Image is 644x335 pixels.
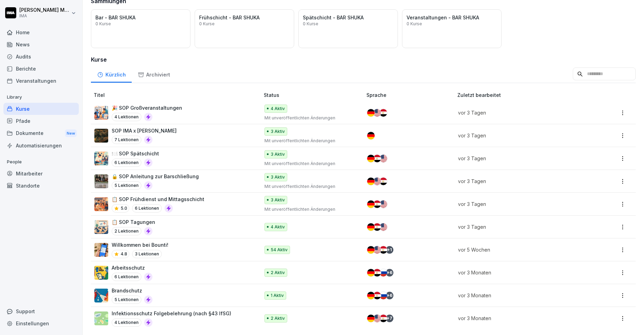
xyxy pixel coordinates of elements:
div: Mitarbeiter [3,167,79,180]
p: vor 5 Wochen [458,246,582,253]
p: 3 Aktiv [271,197,285,203]
p: Mit unveröffentlichten Änderungen [264,138,355,144]
a: Kürzlich [91,65,132,83]
img: at5slp6j12qyuqoxjxa0qgc6.png [94,129,108,143]
p: 3 Aktiv [271,151,285,157]
p: 0 Kurse [407,22,422,26]
p: 6 Lektionen [112,159,141,167]
img: us.svg [380,200,387,208]
a: Bar - BAR SHUKA0 Kurse [91,9,190,48]
p: Library [3,92,79,103]
a: Einstellungen [3,317,79,329]
img: bgsrfyvhdm6180ponve2jajk.png [94,266,108,280]
p: 🔒 SOP Anleitung zur Barschließung [112,173,199,180]
img: de.svg [367,246,375,254]
img: de.svg [367,269,375,277]
img: de.svg [367,292,375,299]
img: lurx7vxudq7pdbumgl6aj25f.png [94,152,108,165]
p: vor 3 Monaten [458,269,582,276]
p: vor 3 Tagen [458,132,582,139]
img: k920q2kxqkpf9nh0exouj9ua.png [94,106,108,120]
p: vor 3 Monaten [458,292,582,299]
a: News [3,38,79,51]
h3: Kurse [91,55,636,64]
img: de.svg [367,132,375,139]
img: eg.svg [373,223,381,231]
img: de.svg [367,223,375,231]
img: de.svg [367,200,375,208]
p: Infektionsschutz Folgebelehrung (nach §43 IfSG) [112,310,231,317]
img: eg.svg [380,246,387,254]
img: eg.svg [380,178,387,185]
img: kzsvenh8ofcu3ay3unzulj3q.png [94,220,108,234]
img: de.svg [367,315,375,322]
img: eg.svg [373,155,381,162]
p: 🍽️ SOP Spätschicht [112,150,159,157]
div: Audits [3,51,79,63]
p: 3 Aktiv [271,128,285,135]
a: Berichte [3,63,79,75]
div: + 1 [386,246,393,254]
img: us.svg [373,315,381,322]
p: 5.0 [121,205,127,211]
div: + 6 [386,269,393,277]
div: Kurse [3,103,79,115]
p: 4 Lektionen [112,113,141,121]
p: vor 3 Tagen [458,178,582,185]
a: DokumenteNew [3,127,79,140]
p: Veranstaltungen - BAR SHUKA [407,14,497,21]
img: us.svg [380,223,387,231]
p: 0 Kurse [95,22,111,26]
a: Automatisierungen [3,139,79,152]
p: SOP IMA x [PERSON_NAME] [112,127,177,134]
img: wfw88jedki47um4uz39aslos.png [94,174,108,188]
p: Titel [94,91,261,99]
div: Support [3,305,79,317]
p: 54 Aktiv [271,247,288,253]
a: Spätschicht - BAR SHUKA0 Kurse [298,9,398,48]
a: Pfade [3,115,79,127]
img: b0iy7e1gfawqjs4nezxuanzk.png [94,289,108,302]
img: eg.svg [373,269,381,277]
img: eg.svg [380,315,387,322]
img: ru.svg [380,269,387,277]
img: eg.svg [380,109,387,117]
p: People [3,156,79,167]
div: New [65,129,77,137]
p: Frühschicht - BAR SHUKA [199,14,290,21]
img: us.svg [373,246,381,254]
div: Veranstaltungen [3,75,79,87]
p: [PERSON_NAME] Milanovska [19,7,70,13]
a: Veranstaltungen - BAR SHUKA0 Kurse [402,9,502,48]
img: de.svg [367,109,375,117]
p: 7 Lektionen [112,136,141,144]
p: Bar - BAR SHUKA [95,14,186,21]
p: Arbeitsschutz [112,264,152,271]
p: IMA [19,13,70,18]
img: us.svg [373,109,381,117]
p: 4.8 [121,251,127,257]
p: Sprache [366,91,455,99]
div: + 6 [386,292,393,299]
img: xh3bnih80d1pxcetv9zsuevg.png [94,243,108,257]
div: Standorte [3,180,79,192]
p: 📋 SOP Frühdienst und Mittagsschicht [112,196,204,203]
p: 2 Lektionen [112,227,141,235]
p: 🎉 SOP Großveranstaltungen [112,104,182,111]
p: 0 Kurse [199,22,215,26]
img: de.svg [367,155,375,162]
a: Frühschicht - BAR SHUKA0 Kurse [195,9,294,48]
p: 0 Kurse [303,22,318,26]
p: Mit unveröffentlichten Änderungen [264,161,355,167]
p: 4 Aktiv [271,224,285,230]
img: tgff07aey9ahi6f4hltuk21p.png [94,311,108,325]
p: Spätschicht - BAR SHUKA [303,14,393,21]
img: us.svg [380,155,387,162]
p: Zuletzt bearbeitet [457,91,590,99]
a: Home [3,26,79,38]
p: 3 Lektionen [132,250,162,258]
